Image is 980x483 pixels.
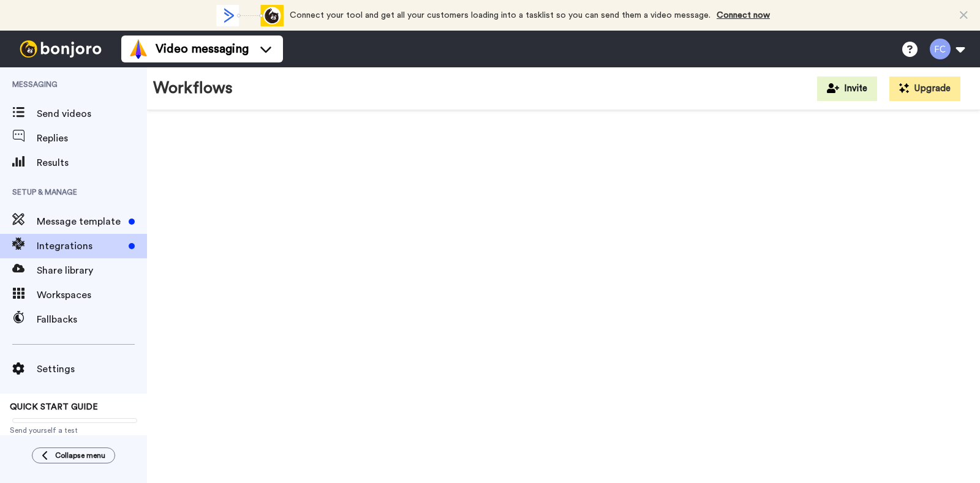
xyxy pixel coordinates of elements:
h1: Workflows [153,80,233,97]
span: Collapse menu [55,451,105,460]
span: Share library [37,263,147,278]
span: Results [37,155,147,170]
span: Settings [37,362,147,376]
span: Send yourself a test [10,425,137,435]
span: QUICK START GUIDE [10,403,98,411]
span: Workspaces [37,288,147,302]
span: Integrations [37,239,124,253]
span: Connect your tool and get all your customers loading into a tasklist so you can send them a video... [290,11,710,20]
span: Fallbacks [37,312,147,327]
button: Invite [817,77,877,101]
a: Connect now [717,11,770,20]
img: vm-color.svg [129,39,148,59]
span: Send videos [37,107,147,121]
span: Video messaging [156,40,249,58]
span: Message template [37,214,124,229]
span: Replies [37,131,147,146]
img: bj-logo-header-white.svg [15,40,107,58]
button: Collapse menu [32,447,115,463]
button: Upgrade [889,77,960,101]
div: animation [216,5,284,26]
